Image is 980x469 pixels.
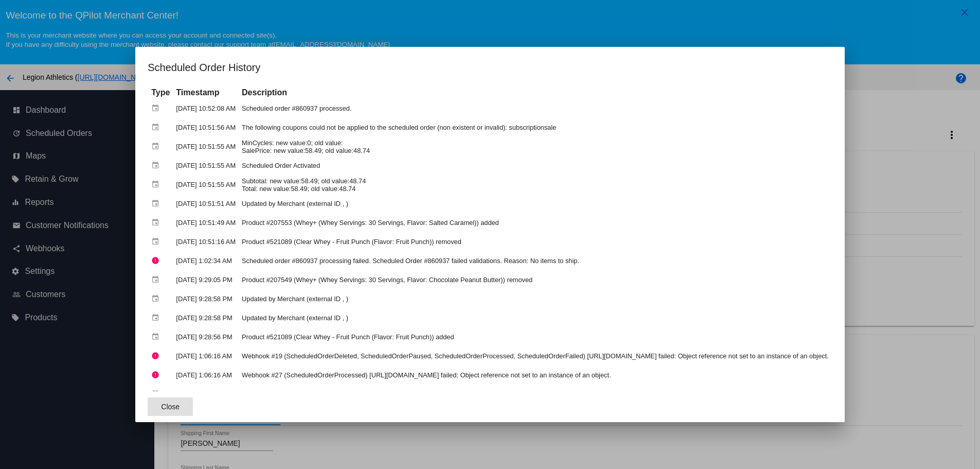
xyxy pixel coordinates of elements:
[148,397,193,416] button: Close dialog
[173,137,238,155] td: [DATE] 10:51:55 AM
[173,328,238,346] td: [DATE] 9:28:56 PM
[239,195,831,213] td: Updated by Merchant (external ID , )
[151,158,164,173] mat-icon: event
[151,386,164,402] mat-icon: event
[151,119,164,135] mat-icon: event
[239,290,831,308] td: Updated by Merchant (external ID , )
[239,347,831,365] td: Webhook #19 (ScheduledOrderDeleted, ScheduledOrderPaused, ScheduledOrderProcessed, ScheduledOrder...
[239,271,831,289] td: Product #207549 (Whey+ (Whey Servings: 30 Servings, Flavor: Chocolate Peanut Butter)) removed
[151,215,164,231] mat-icon: event
[173,347,238,365] td: [DATE] 1:06:16 AM
[173,214,238,232] td: [DATE] 10:51:49 AM
[173,366,238,384] td: [DATE] 1:06:16 AM
[173,195,238,213] td: [DATE] 10:51:51 AM
[173,309,238,327] td: [DATE] 9:28:58 PM
[239,99,831,117] td: Scheduled order #860937 processed.
[173,176,238,194] td: [DATE] 10:51:55 AM
[149,87,172,98] th: Type
[173,157,238,175] td: [DATE] 10:51:55 AM
[151,253,164,269] mat-icon: error
[151,196,164,212] mat-icon: event
[239,137,831,155] td: MinCycles: new value:0; old value: SalePrice: new value:58.49; old value:48.74
[173,385,238,403] td: [DATE] 1:06:16 AM
[151,234,164,250] mat-icon: event
[151,272,164,288] mat-icon: event
[239,214,831,232] td: Product #207553 (Whey+ (Whey Servings: 30 Servings, Flavor: Salted Caramel)) added
[239,87,831,98] th: Description
[173,118,238,136] td: [DATE] 10:51:56 AM
[239,252,831,270] td: Scheduled order #860937 processing failed. Scheduled Order #860937 failed validations. Reason: No...
[148,59,832,76] h1: Scheduled Order History
[173,271,238,289] td: [DATE] 9:29:05 PM
[151,348,164,364] mat-icon: error
[239,118,831,136] td: The following coupons could not be applied to the scheduled order (non existent or invalid): subs...
[151,329,164,345] mat-icon: event
[173,87,238,98] th: Timestamp
[151,177,164,193] mat-icon: event
[151,100,164,116] mat-icon: event
[173,252,238,270] td: [DATE] 1:02:34 AM
[151,367,164,383] mat-icon: error
[173,290,238,308] td: [DATE] 9:28:58 PM
[173,99,238,117] td: [DATE] 10:52:08 AM
[239,309,831,327] td: Updated by Merchant (external ID , )
[239,385,831,403] td: Scheduled order #860937 processed.
[173,233,238,251] td: [DATE] 10:51:16 AM
[151,291,164,307] mat-icon: event
[239,176,831,194] td: Subtotal: new value:58.49; old value:48.74 Total: new value:58.49; old value:48.74
[239,328,831,346] td: Product #521089 (Clear Whey - Fruit Punch (Flavor: Fruit Punch)) added
[161,403,180,411] span: Close
[239,157,831,175] td: Scheduled Order Activated
[239,366,831,384] td: Webhook #27 (ScheduledOrderProcessed) [URL][DOMAIN_NAME] failed: Object reference not set to an i...
[239,233,831,251] td: Product #521089 (Clear Whey - Fruit Punch (Flavor: Fruit Punch)) removed
[151,138,164,154] mat-icon: event
[151,310,164,326] mat-icon: event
